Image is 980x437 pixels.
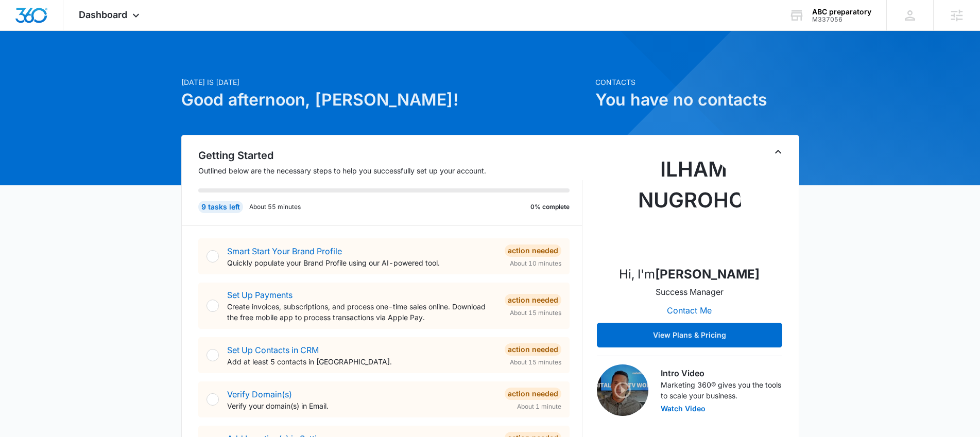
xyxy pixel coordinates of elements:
[227,389,292,399] a: Verify Domain(s)
[181,88,589,112] h1: Good afternoon, [PERSON_NAME]!
[661,367,782,379] h3: Intro Video
[227,301,496,323] p: Create invoices, subscriptions, and process one-time sales online. Download the free mobile app t...
[227,246,342,256] a: Smart Start Your Brand Profile
[227,356,496,367] p: Add at least 5 contacts in [GEOGRAPHIC_DATA].
[597,364,648,416] img: Intro Video
[227,400,496,411] p: Verify your domain(s) in Email.
[655,267,760,282] strong: [PERSON_NAME]
[595,88,799,112] h1: You have no contacts
[638,154,741,257] img: Ilham Nugroho
[812,16,871,23] div: account id
[657,298,722,323] button: Contact Me
[661,405,706,412] button: Watch Video
[79,9,127,20] span: Dashboard
[198,148,582,163] h2: Getting Started
[619,265,760,284] p: Hi, I'm
[227,257,496,268] p: Quickly populate your Brand Profile using our AI-powered tool.
[812,8,871,16] div: account name
[510,259,561,268] span: About 10 minutes
[517,402,561,411] span: About 1 minute
[505,294,561,306] div: Action Needed
[656,286,724,298] p: Success Manager
[595,77,799,88] p: Contacts
[510,308,561,318] span: About 15 minutes
[597,323,782,347] button: View Plans & Pricing
[505,244,561,257] div: Action Needed
[198,165,582,176] p: Outlined below are the necessary steps to help you successfully set up your account.
[198,201,243,213] div: 9 tasks left
[227,345,319,355] a: Set Up Contacts in CRM
[772,146,784,158] button: Toggle Collapse
[530,202,570,212] p: 0% complete
[510,358,561,367] span: About 15 minutes
[661,379,782,401] p: Marketing 360® gives you the tools to scale your business.
[505,388,561,400] div: Action Needed
[249,202,301,212] p: About 55 minutes
[505,343,561,356] div: Action Needed
[181,77,589,88] p: [DATE] is [DATE]
[227,290,293,300] a: Set Up Payments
